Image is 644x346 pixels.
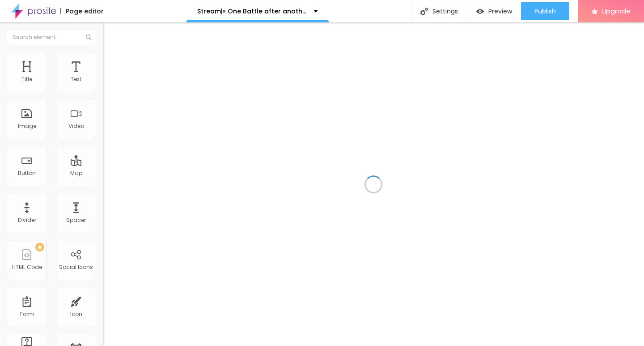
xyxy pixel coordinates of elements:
div: Map [70,170,82,176]
div: Form [20,311,34,317]
div: Spacer [66,217,86,223]
div: Divider [18,217,36,223]
img: view-1.svg [476,8,484,15]
div: Image [18,123,36,129]
div: Button [18,170,36,176]
div: Video [68,123,84,129]
button: Preview [467,2,521,20]
img: Icone [420,8,428,15]
span: Preview [488,8,512,15]
div: Icon [70,311,82,317]
span: Publish [534,8,556,15]
div: Page editor [60,8,104,14]
input: Search element [7,29,96,45]
p: Stream|» One Battle after another〖 [PERSON_NAME] Film 〗Deutsch / German 2025 [197,8,307,14]
span: Upgrade [602,7,631,15]
div: Social Icons [59,264,93,270]
img: Icone [86,34,91,40]
div: HTML Code [12,264,42,270]
div: Title [21,76,32,82]
div: Text [71,76,81,82]
button: Publish [521,2,569,20]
